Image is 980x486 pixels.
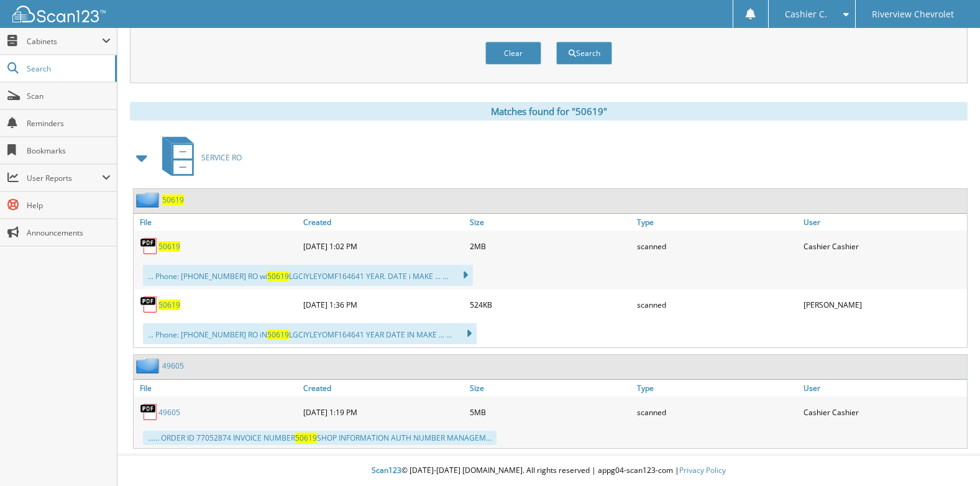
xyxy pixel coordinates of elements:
[158,300,180,310] a: 50619
[143,265,473,286] div: ... Phone: [PHONE_NUMBER] RO wi LGCIYLEYOMF164641 YEAR. DATE i MAKE ... ...
[140,295,158,314] img: PDF.png
[27,200,111,211] span: Help
[800,214,967,231] a: User
[134,380,300,397] a: File
[300,214,467,231] a: Created
[800,292,967,317] div: [PERSON_NAME]
[27,36,102,47] span: Cabinets
[556,42,612,65] button: Search
[485,42,541,65] button: Clear
[785,11,827,18] span: Cashier C.
[918,426,980,486] iframe: Chat Widget
[295,433,317,443] span: 50619
[300,400,467,424] div: [DATE] 1:19 PM
[300,292,467,317] div: [DATE] 1:36 PM
[130,102,968,121] div: Matches found for "50619"
[372,465,401,475] span: Scan123
[634,234,800,259] div: scanned
[27,173,102,183] span: User Reports
[467,400,633,424] div: 5MB
[267,271,289,282] span: 50619
[679,465,726,475] a: Privacy Policy
[155,133,242,182] a: SERVICE RO
[27,63,109,74] span: Search
[634,380,800,397] a: Type
[300,234,467,259] div: [DATE] 1:02 PM
[201,152,242,163] span: SERVICE RO
[140,403,158,421] img: PDF.png
[140,237,158,255] img: PDF.png
[12,6,106,22] img: scan123-logo-white.svg
[158,407,180,418] a: 49605
[467,234,633,259] div: 2MB
[27,118,111,129] span: Reminders
[467,292,633,317] div: 524KB
[872,11,954,18] span: Riverview Chevrolet
[143,431,497,445] div: ...... ORDER ID 77052874 INVOICE NUMBER SHOP INFORMATION AUTH NUMBER MANAGEM...
[27,91,111,101] span: Scan
[800,400,967,424] div: Cashier Cashier
[162,360,184,371] a: 49605
[158,241,180,252] a: 50619
[300,380,467,397] a: Created
[136,358,162,374] img: folder2.png
[467,214,633,231] a: Size
[634,400,800,424] div: scanned
[143,323,477,344] div: ... Phone: [PHONE_NUMBER] RO iN LGCIYLEYOMF164641 YEAR DATE IN MAKE ... ...
[467,380,633,397] a: Size
[134,214,300,231] a: File
[162,195,184,205] a: 50619
[117,456,980,486] div: © [DATE]-[DATE] [DOMAIN_NAME]. All rights reserved | appg04-scan123-com |
[267,329,289,340] span: 50619
[800,380,967,397] a: User
[800,234,967,259] div: Cashier Cashier
[27,145,111,156] span: Bookmarks
[634,292,800,317] div: scanned
[27,227,111,238] span: Announcements
[136,192,162,208] img: folder2.png
[634,214,800,231] a: Type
